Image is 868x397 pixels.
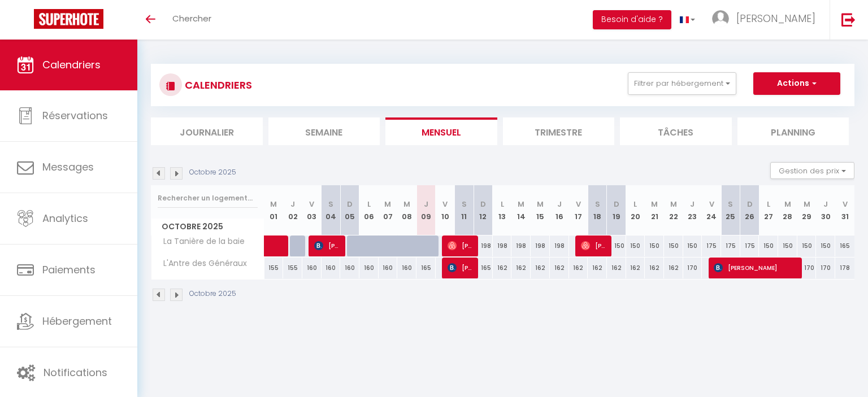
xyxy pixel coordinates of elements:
[550,185,569,235] th: 16
[626,185,645,235] th: 20
[474,258,493,278] div: 165
[759,235,778,256] div: 150
[626,258,645,278] div: 162
[531,185,550,235] th: 15
[44,365,107,379] span: Notifications
[264,185,284,235] th: 01
[759,185,778,235] th: 27
[367,199,371,210] abbr: L
[550,235,569,256] div: 198
[816,258,835,278] div: 170
[664,235,683,256] div: 150
[302,258,322,278] div: 160
[379,258,398,278] div: 160
[569,185,588,235] th: 17
[841,12,856,27] img: logout
[767,199,770,210] abbr: L
[683,258,702,278] div: 170
[302,185,322,235] th: 03
[797,185,817,235] th: 29
[595,199,600,210] abbr: S
[823,199,828,210] abbr: J
[607,258,626,278] div: 162
[816,235,835,256] div: 150
[359,185,379,235] th: 06
[340,258,359,278] div: 160
[493,185,512,235] th: 13
[511,258,531,278] div: 162
[448,235,473,256] span: [PERSON_NAME]
[581,235,606,256] span: [PERSON_NAME]
[42,160,94,174] span: Messages
[740,235,759,256] div: 175
[557,199,562,210] abbr: J
[550,258,569,278] div: 162
[835,235,854,256] div: 165
[511,185,531,235] th: 14
[531,235,550,256] div: 198
[379,185,398,235] th: 07
[778,235,797,256] div: 150
[651,199,658,210] abbr: M
[683,185,702,235] th: 23
[797,258,817,278] div: 170
[784,199,791,210] abbr: M
[835,185,854,235] th: 31
[518,199,524,210] abbr: M
[843,199,848,210] abbr: V
[633,199,637,210] abbr: L
[328,199,333,210] abbr: S
[645,185,664,235] th: 21
[397,258,416,278] div: 160
[721,185,740,235] th: 25
[42,314,112,328] span: Hébergement
[511,235,531,256] div: 198
[448,257,473,278] span: [PERSON_NAME]
[816,185,835,235] th: 30
[593,10,671,29] button: Besoin d'aide ?
[614,199,619,210] abbr: D
[322,185,341,235] th: 04
[283,258,302,278] div: 155
[778,185,797,235] th: 28
[416,258,436,278] div: 165
[397,185,416,235] th: 08
[189,289,236,299] p: Octobre 2025
[384,199,391,210] abbr: M
[385,117,497,145] li: Mensuel
[797,235,817,256] div: 150
[721,235,740,256] div: 175
[709,199,714,210] abbr: V
[501,199,504,210] abbr: L
[740,185,759,235] th: 26
[628,72,736,95] button: Filtrer par hébergement
[153,235,248,248] span: La Tanière de la baie
[493,258,512,278] div: 162
[607,235,626,256] div: 150
[736,11,815,25] span: [PERSON_NAME]
[151,117,263,145] li: Journalier
[645,258,664,278] div: 162
[537,199,544,210] abbr: M
[690,199,695,210] abbr: J
[462,199,467,210] abbr: S
[454,185,474,235] th: 11
[664,258,683,278] div: 162
[702,235,721,256] div: 175
[270,199,277,210] abbr: M
[182,72,252,98] h3: CALENDRIERS
[264,258,284,278] div: 155
[804,199,810,210] abbr: M
[424,199,428,210] abbr: J
[480,199,486,210] abbr: D
[753,72,840,95] button: Actions
[531,258,550,278] div: 162
[728,199,733,210] abbr: S
[290,199,295,210] abbr: J
[403,199,410,210] abbr: M
[626,235,645,256] div: 150
[42,211,88,225] span: Analytics
[835,258,854,278] div: 178
[714,257,797,278] span: [PERSON_NAME]
[493,235,512,256] div: 198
